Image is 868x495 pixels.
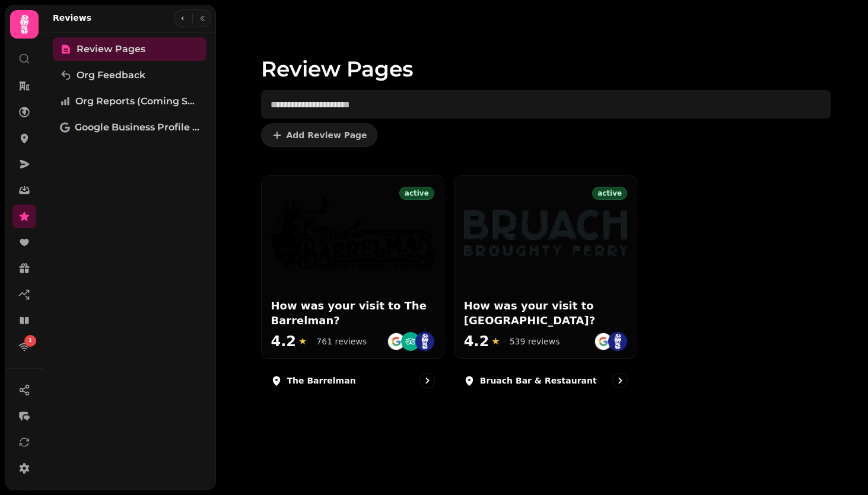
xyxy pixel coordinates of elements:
img: st.png [415,332,434,351]
p: Bruach Bar & Restaurant [480,375,597,387]
span: 4.2 [464,332,489,351]
div: 761 reviews [316,336,367,347]
span: ★ [298,334,307,349]
span: 4.2 [271,332,297,351]
h1: Review Pages [261,28,831,81]
a: Google Business Profile (Beta) [53,116,206,139]
img: st.png [608,332,627,351]
span: ★ [491,334,500,349]
h2: Reviews [53,12,91,24]
div: active [399,187,434,200]
svg: go to [421,375,433,387]
h3: How was your visit to The Barrelman? [271,299,434,328]
span: Google Business Profile (Beta) [75,120,199,135]
button: Add Review Page [261,123,377,147]
img: go-emblem@2x.png [387,332,406,351]
a: 1 [12,335,36,359]
img: How was your visit to Bruach? [464,210,627,256]
a: Org Feedback [53,63,206,87]
img: go-emblem@2x.png [594,332,613,351]
a: activeHow was your visit to Bruach?How was your visit to [GEOGRAPHIC_DATA]?4.2★539 reviewsBruach ... [454,175,637,398]
a: Review Pages [53,37,206,61]
span: Review Pages [77,42,145,56]
span: Org Feedback [77,68,145,82]
div: 539 reviews [510,336,560,347]
h3: How was your visit to [GEOGRAPHIC_DATA]? [464,299,627,328]
p: The Barrelman [287,375,356,387]
span: 1 [28,337,32,345]
svg: go to [614,375,626,387]
img: ta-emblem@2x.png [401,332,420,351]
div: active [592,187,627,200]
span: Org Reports (coming soon) [75,94,199,108]
img: How was your visit to The Barrelman? [271,197,434,269]
a: Org Reports (coming soon) [53,90,206,113]
nav: Tabs [43,33,216,490]
a: activeHow was your visit to The Barrelman?How was your visit to The Barrelman?4.2★761 reviewsThe ... [261,175,444,398]
span: Add Review Page [287,131,367,139]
